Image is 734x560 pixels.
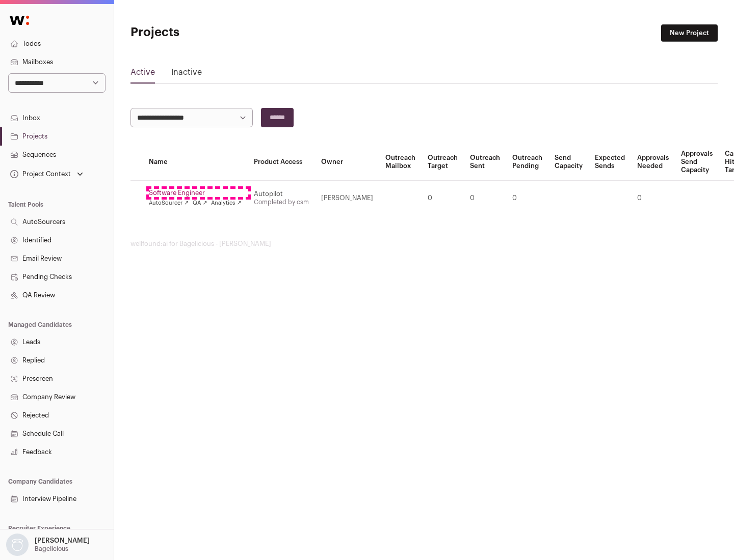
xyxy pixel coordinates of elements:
[422,181,464,216] td: 0
[379,144,422,181] th: Outreach Mailbox
[464,181,506,216] td: 0
[193,199,207,207] a: QA ↗
[211,199,241,207] a: Analytics ↗
[315,144,379,181] th: Owner
[4,534,92,556] button: Open dropdown
[35,537,90,545] p: [PERSON_NAME]
[248,144,315,181] th: Product Access
[8,170,71,178] div: Project Context
[506,144,548,181] th: Outreach Pending
[8,167,85,181] button: Open dropdown
[130,66,155,82] a: Active
[171,66,202,82] a: Inactive
[143,144,248,181] th: Name
[6,534,29,556] img: nopic.png
[589,144,631,181] th: Expected Sends
[4,10,35,31] img: Wellfound
[149,189,242,197] a: Software Engineer
[631,144,675,181] th: Approvals Needed
[675,144,719,181] th: Approvals Send Capacity
[422,144,464,181] th: Outreach Target
[130,24,326,41] h1: Projects
[254,190,309,198] div: Autopilot
[506,181,548,216] td: 0
[254,199,309,205] a: Completed by csm
[661,24,718,42] a: New Project
[130,240,718,248] footer: wellfound:ai for Bagelicious - [PERSON_NAME]
[631,181,675,216] td: 0
[464,144,506,181] th: Outreach Sent
[149,199,189,207] a: AutoSourcer ↗
[548,144,589,181] th: Send Capacity
[35,545,68,553] p: Bagelicious
[315,181,379,216] td: [PERSON_NAME]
